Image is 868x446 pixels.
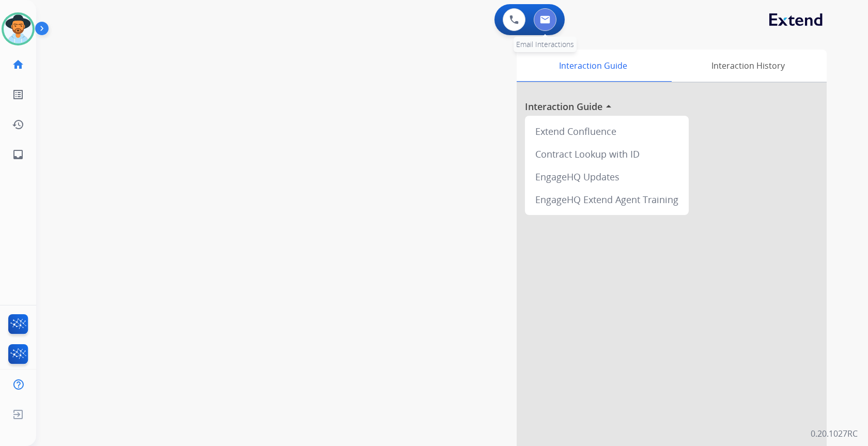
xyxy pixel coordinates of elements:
[529,165,685,188] div: EngageHQ Updates
[12,88,24,101] mat-icon: list_alt
[529,120,685,143] div: Extend Confluence
[4,14,33,43] img: avatar
[669,50,827,82] div: Interaction History
[12,58,24,71] mat-icon: home
[516,39,574,49] span: Email Interactions
[12,118,24,131] mat-icon: history
[12,148,24,161] mat-icon: inbox
[529,143,685,165] div: Contract Lookup with ID
[811,427,858,440] p: 0.20.1027RC
[517,50,669,82] div: Interaction Guide
[529,188,685,211] div: EngageHQ Extend Agent Training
